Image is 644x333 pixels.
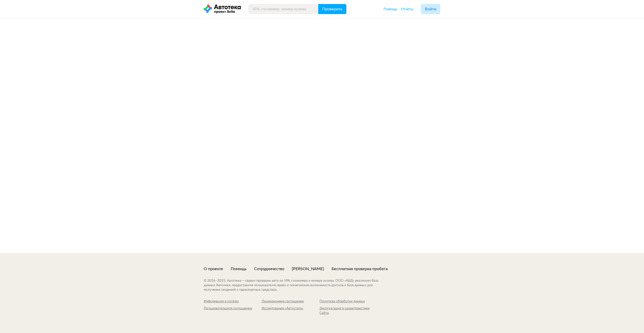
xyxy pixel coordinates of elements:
[231,266,247,272] a: Помощь
[319,299,377,304] a: Политика обработки данных
[292,266,324,272] a: [PERSON_NAME]
[425,7,436,11] span: Войти
[204,299,262,304] a: Информация о cookies
[401,7,413,12] a: Отчёты
[421,4,440,14] button: Войти
[204,266,223,272] a: О проекте
[248,4,318,14] input: VIN, госномер, номер кузова
[319,306,377,315] a: Эксплуатация и характеристики Сайта
[318,4,346,14] button: Проверить
[204,306,262,311] div: Пользовательское соглашение
[204,306,262,315] a: Пользовательское соглашение
[254,266,284,272] a: Сотрудничество
[332,266,388,272] a: Бесплатная проверка пробега
[384,7,397,11] span: Помощь
[262,299,319,304] a: Лицензионное соглашение
[384,7,397,12] a: Помощь
[262,306,319,311] div: Исследование «Автостата»
[401,7,413,11] span: Отчёты
[204,279,389,292] div: © 2016– 2025 . Автотека — сервис проверки авто по VIN, госномеру и номеру кузова. ООО «АБД» реали...
[322,7,342,11] span: Проверить
[262,306,319,315] a: Исследование «Автостата»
